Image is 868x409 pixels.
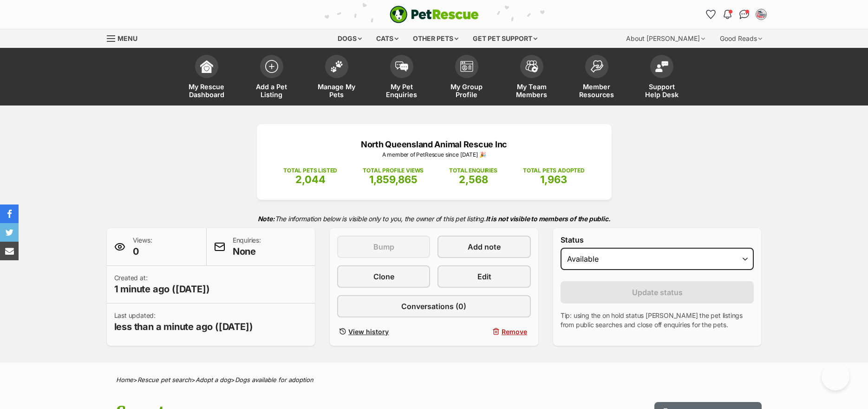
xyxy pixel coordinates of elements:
span: Member Resources [576,83,618,99]
span: less than a minute ago ([DATE]) [114,320,253,333]
iframe: Help Scout Beacon - Open [822,363,849,390]
p: North Queensland Animal Rescue Inc [271,138,598,151]
button: Bump [337,236,430,258]
span: 0 [133,245,152,258]
button: Update status [561,281,754,303]
img: dashboard-icon-eb2f2d2d3e046f16d808141f083e7271f6b2e854fb5c12c21221c1fb7104beca.svg [200,60,213,73]
a: My Rescue Dashboard [174,50,239,106]
strong: Note: [258,215,275,223]
a: Add note [437,236,530,258]
img: manage-my-pets-icon-02211641906a0b7f246fdf0571729dbe1e7629f14944591b6c1af311fb30b64b.svg [330,60,343,73]
span: Menu [117,34,137,42]
div: Get pet support [466,29,544,48]
a: Conversations [737,7,752,22]
div: Dogs [331,29,368,48]
a: Dogs available for adoption [235,376,313,383]
p: TOTAL PETS LISTED [283,166,337,175]
a: Menu [107,29,144,46]
span: 1 minute ago ([DATE]) [114,283,210,296]
img: group-profile-icon-3fa3cf56718a62981997c0bc7e787c4b2cf8bcc04b72c1350f741eb67cf2f40e.svg [460,61,473,72]
img: team-members-icon-5396bd8760b3fe7c0b43da4ab00e1e3bb1a5d9ba89233759b79545d2d3fc5d0d.svg [525,60,538,73]
a: Edit [437,265,530,288]
ul: Account quick links [704,7,769,22]
p: Tip: using the on hold status [PERSON_NAME] the pet listings from public searches and close off e... [561,311,754,330]
p: The information below is visible only to you, the owner of this pet listing. [107,209,762,228]
span: My Pet Enquiries [381,83,423,99]
a: View history [337,325,430,338]
img: Jennifer Mancinelli profile pic [757,10,766,19]
span: 1,859,865 [369,173,418,185]
img: notifications-46538b983faf8c2785f20acdc204bb7945ddae34d4c08c2a6579f10ce5e182be.svg [724,10,731,19]
a: Add a Pet Listing [239,50,304,106]
span: Bump [373,241,394,252]
p: TOTAL PETS ADOPTED [523,166,585,175]
a: Manage My Pets [304,50,369,106]
a: Conversations (0) [337,295,531,317]
div: Other pets [406,29,465,48]
a: Member Resources [564,50,629,106]
p: Views: [133,236,152,258]
img: help-desk-icon-fdf02630f3aa405de69fd3d07c3f3aa587a6932b1a1747fa1d2bba05be0121f9.svg [655,61,668,72]
img: pet-enquiries-icon-7e3ad2cf08bfb03b45e93fb7055b45f3efa6380592205ae92323e6603595dc1f.svg [395,61,408,72]
a: Support Help Desk [629,50,694,106]
span: Clone [373,271,394,282]
a: Rescue pet search [137,376,191,383]
p: TOTAL ENQUIRIES [449,166,497,175]
a: My Pet Enquiries [369,50,434,106]
a: Adopt a dog [196,376,231,383]
span: None [233,245,261,258]
span: My Team Members [511,83,553,99]
p: Enquiries: [233,236,261,258]
span: Update status [632,287,683,298]
img: chat-41dd97257d64d25036548639549fe6c8038ab92f7586957e7f3b1b290dea8141.svg [739,10,749,19]
label: Status [561,236,754,244]
button: My account [754,7,769,22]
span: Add note [468,241,501,252]
div: > > > [93,376,776,383]
a: My Group Profile [434,50,499,106]
div: Good Reads [713,29,769,48]
span: Edit [477,271,491,282]
a: Clone [337,265,430,288]
span: My Group Profile [446,83,488,99]
img: add-pet-listing-icon-0afa8454b4691262ce3f59096e99ab1cd57d4a30225e0717b998d2c9b9846f56.svg [265,60,278,73]
span: Manage My Pets [316,83,358,99]
button: Remove [437,325,530,338]
p: Created at: [114,273,210,296]
span: 2,044 [295,173,326,185]
p: A member of PetRescue since [DATE] 🎉 [271,151,598,159]
a: Favourites [704,7,718,22]
p: TOTAL PROFILE VIEWS [363,166,424,175]
div: Cats [370,29,405,48]
span: Add a Pet Listing [251,83,293,99]
strong: It is not visible to members of the public. [486,215,611,223]
a: My Team Members [499,50,564,106]
span: Remove [502,327,527,336]
span: Support Help Desk [641,83,683,99]
button: Notifications [720,7,735,22]
span: 2,568 [459,173,488,185]
img: member-resources-icon-8e73f808a243e03378d46382f2149f9095a855e16c252ad45f914b54edf8863c.svg [590,60,603,73]
span: My Rescue Dashboard [186,83,228,99]
span: Conversations (0) [401,301,466,312]
span: View history [348,327,389,336]
a: Home [116,376,133,383]
img: logo-e224e6f780fb5917bec1dbf3a21bbac754714ae5b6737aabdf751b685950b380.svg [390,6,479,23]
p: Last updated: [114,311,253,333]
a: PetRescue [390,6,479,23]
div: About [PERSON_NAME] [620,29,711,48]
span: 1,963 [540,173,567,185]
